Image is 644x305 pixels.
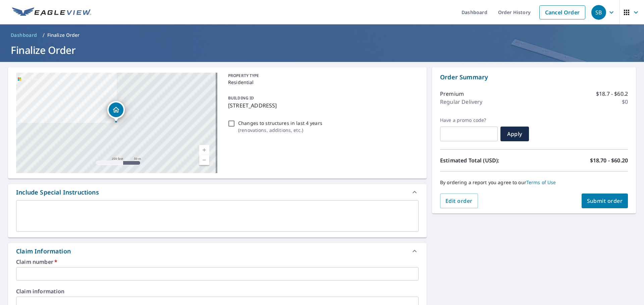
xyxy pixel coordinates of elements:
[587,197,623,205] span: Submit order
[16,259,419,264] label: Claim number
[526,179,556,185] a: Terms of Use
[596,90,628,98] p: $18.7 - $60.2
[500,127,529,141] button: Apply
[440,90,464,98] p: Premium
[8,184,427,200] div: Include Special Instructions
[228,101,416,109] p: [STREET_ADDRESS]
[238,127,322,134] p: ( renovations, additions, etc. )
[445,197,473,205] span: Edit order
[539,5,585,19] a: Cancel Order
[440,117,498,123] label: Have a promo code?
[506,130,524,138] span: Apply
[16,289,419,294] label: Claim information
[107,101,125,122] div: Dropped pin, building 1, Residential property, 2737 Glastonbury Rd Apex, NC 27539
[622,98,628,106] p: $0
[228,73,416,79] p: PROPERTY TYPE
[199,145,209,155] a: Current Level 17, Zoom In
[8,30,636,41] nav: breadcrumb
[440,156,534,164] p: Estimated Total (USD):
[8,243,427,259] div: Claim Information
[8,43,636,57] h1: Finalize Order
[228,95,254,101] p: BUILDING ID
[16,247,71,256] div: Claim Information
[590,156,628,164] p: $18.70 - $60.20
[440,98,482,106] p: Regular Delivery
[199,155,209,165] a: Current Level 17, Zoom Out
[43,31,45,39] li: /
[440,73,628,82] p: Order Summary
[440,194,478,208] button: Edit order
[11,32,37,39] span: Dashboard
[582,194,628,208] button: Submit order
[238,120,322,127] p: Changes to structures in last 4 years
[12,7,91,17] img: EV Logo
[591,5,606,20] div: SB
[8,30,40,41] a: Dashboard
[16,188,99,197] div: Include Special Instructions
[228,79,416,86] p: Residential
[440,179,628,185] p: By ordering a report you agree to our
[47,32,80,39] p: Finalize Order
